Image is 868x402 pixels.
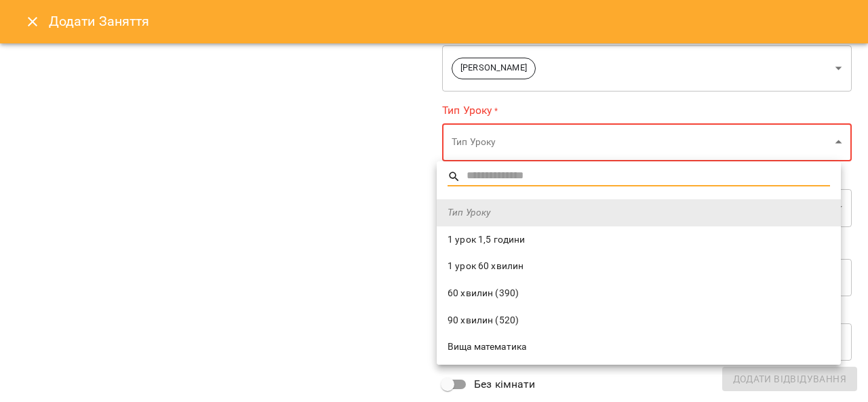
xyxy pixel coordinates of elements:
[448,206,830,220] span: Тип Уроку
[448,314,830,327] span: 90 хвилин (520)
[448,233,830,247] span: 1 урок 1,5 години
[448,287,830,300] span: 60 хвилин (390)
[448,340,830,354] span: Вища математика
[448,260,830,273] span: 1 урок 60 хвилин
